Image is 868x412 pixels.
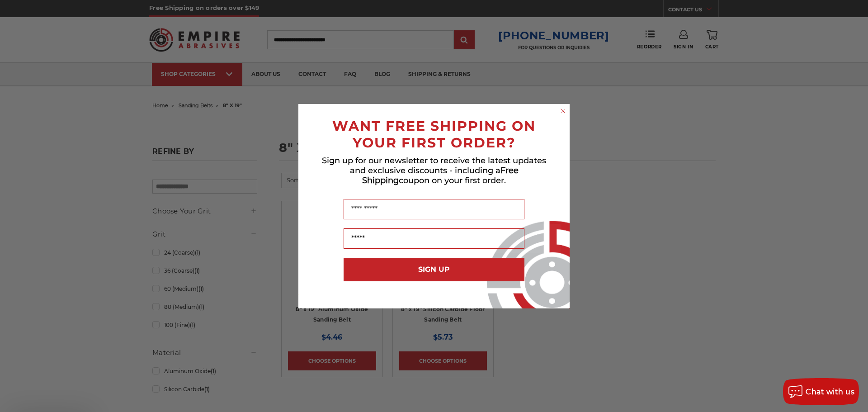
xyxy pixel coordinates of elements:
[344,228,524,249] input: Email
[558,106,567,115] button: Close dialog
[783,378,859,405] button: Chat with us
[806,388,854,396] span: Chat with us
[322,156,546,185] span: Sign up for our newsletter to receive the latest updates and exclusive discounts - including a co...
[332,118,536,151] span: WANT FREE SHIPPING ON YOUR FIRST ORDER?
[344,258,524,281] button: SIGN UP
[362,166,519,185] span: Free Shipping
